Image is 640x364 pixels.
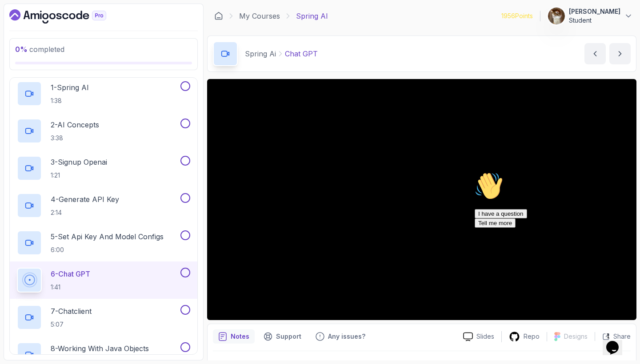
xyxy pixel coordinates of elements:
[476,332,494,341] p: Slides
[285,48,318,59] p: Chat GPT
[51,306,92,317] p: 7 - Chatclient
[207,79,636,320] iframe: 6 - ChatGPT
[296,11,328,21] p: Spring AI
[569,16,620,25] p: Student
[258,329,307,344] button: Support button
[456,332,501,341] a: Slides
[51,283,90,292] p: 1:41
[51,134,99,142] p: 3:38
[603,328,631,355] iframe: chat widget
[17,268,190,293] button: 6-Chat GPT1:41
[51,157,107,167] p: 3 - Signup Openai
[569,7,620,16] p: [PERSON_NAME]
[609,43,631,64] button: next content
[4,41,56,50] button: I have a question
[15,45,28,54] span: 0 %
[51,194,119,205] p: 4 - Generate API Key
[17,193,190,218] button: 4-Generate API Key2:14
[51,119,99,130] p: 2 - AI Concepts
[548,7,633,25] button: user profile image[PERSON_NAME]Student
[51,96,89,105] p: 1:38
[213,329,255,344] button: notes button
[524,332,540,341] p: Repo
[564,332,588,341] p: Designs
[584,43,606,64] button: previous content
[239,11,280,21] a: My Courses
[51,245,164,254] p: 6:00
[548,8,565,24] img: user profile image
[4,4,32,32] img: :wave:
[4,50,44,59] button: Tell me more
[51,343,149,354] p: 8 - Working With Java Objects
[17,305,190,330] button: 7-Chatclient5:07
[51,171,107,180] p: 1:21
[51,208,119,217] p: 2:14
[231,332,249,341] p: Notes
[51,231,164,242] p: 5 - Set Api Key And Model Configs
[501,12,533,20] p: 1956 Points
[310,329,371,344] button: Feedback button
[245,48,276,59] p: Spring Ai
[595,332,631,341] button: Share
[9,9,127,24] a: Dashboard
[276,332,301,341] p: Support
[51,269,90,279] p: 6 - Chat GPT
[502,331,547,342] a: Repo
[17,230,190,255] button: 5-Set Api Key And Model Configs6:00
[4,4,164,59] div: 👋Hi! How can we help?I have a questionTell me more
[51,82,89,93] p: 1 - Spring AI
[328,332,365,341] p: Any issues?
[214,12,223,20] a: Dashboard
[15,45,64,54] span: completed
[17,156,190,181] button: 3-Signup Openai1:21
[471,168,631,324] iframe: chat widget
[4,27,88,33] span: Hi! How can we help?
[51,320,92,329] p: 5:07
[17,81,190,106] button: 1-Spring AI1:38
[17,119,190,143] button: 2-AI Concepts3:38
